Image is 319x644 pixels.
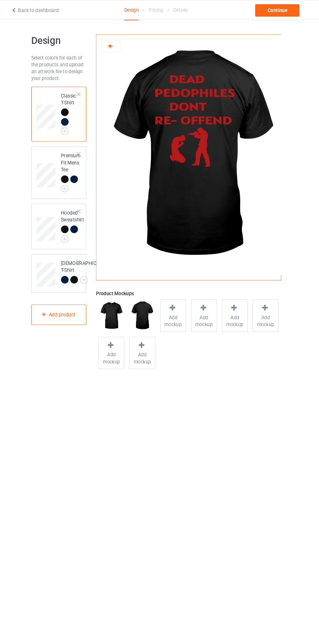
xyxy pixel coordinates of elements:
[23,7,68,12] a: Back to dashboard
[88,260,95,267] img: svg+xml;base64,PD94bWwgdmVyc2lvbj0iMS4wIiBlbmNvZGluZz0iVVRGLTgiPz4KPHN2ZyB3aWR0aD0iMjJweCIgaGVpZ2...
[70,143,88,179] div: Premium Fit Mens Tee
[42,287,94,306] div: Add product
[105,317,130,348] div: Add mockup
[250,282,275,312] div: Add mockup
[70,120,77,127] img: svg+xml;base64,PD94bWwgdmVyc2lvbj0iMS4wIiBlbmNvZGluZz0iVVRGLTgiPz4KPHN2ZyB3aWR0aD0iMjJweCIgaGVpZ2...
[164,296,187,309] span: Add mockup
[152,0,166,19] div: Pricing
[42,33,94,44] h1: Design
[70,174,77,181] img: svg+xml;base64,PD94bWwgdmVyc2lvbj0iMS4wIiBlbmNvZGluZz0iVVRGLTgiPz4KPHN2ZyB3aWR0aD0iMjJweCIgaGVpZ2...
[253,4,295,16] div: Continue
[103,273,277,280] div: Product Mockups
[130,0,143,19] div: Design
[192,282,217,312] div: Add mockup
[105,331,129,344] span: Add mockup
[42,82,94,133] div: Classic T-Shirt
[70,197,92,226] div: Hooded Sweatshirt
[42,51,94,77] div: Select colors for each of the products and upload an artwork file to design your product.
[70,244,118,267] div: [DEMOGRAPHIC_DATA] T-Shirt
[134,331,158,344] span: Add mockup
[42,192,94,235] div: Hooded Sweatshirt
[70,87,86,125] div: Classic T-Shirt
[176,0,189,19] div: Details
[163,282,188,312] div: Add mockup
[42,138,94,187] div: Premium Fit Mens Tee
[42,239,94,276] div: [DEMOGRAPHIC_DATA] T-Shirt
[221,282,246,312] div: Add mockup
[134,282,159,312] img: regular.jpg
[134,317,159,348] div: Add mockup
[105,282,130,312] img: regular.jpg
[70,221,77,229] img: svg+xml;base64,PD94bWwgdmVyc2lvbj0iMS4wIiBlbmNvZGluZz0iVVRGLTgiPz4KPHN2ZyB3aWR0aD0iMjJweCIgaGVpZ2...
[193,296,216,309] span: Add mockup
[222,296,245,309] span: Add mockup
[251,296,274,309] span: Add mockup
